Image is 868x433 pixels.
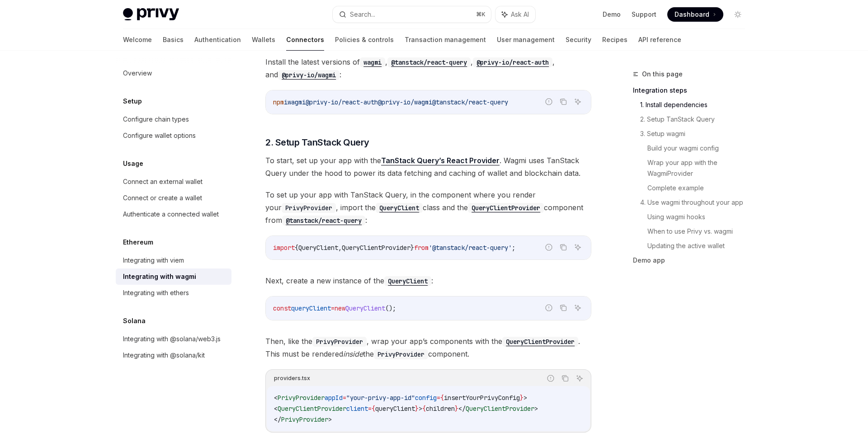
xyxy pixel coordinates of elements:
[557,241,569,253] button: Copy the contents from the code block
[497,29,555,51] a: User management
[559,372,571,384] button: Copy the contents from the code block
[468,203,544,213] code: QueryClientProvider
[444,394,520,402] span: insertYourPrivyConfig
[647,181,752,195] a: Complete example
[345,304,385,312] span: QueryClient
[295,244,298,252] span: {
[282,203,336,213] code: PrivyProvider
[286,29,324,51] a: Connectors
[123,209,219,220] div: Authenticate a connected wallet
[338,244,342,252] span: ,
[731,7,745,22] button: Toggle dark mode
[123,334,221,344] div: Integrating with @solana/web3.js
[116,190,231,206] a: Connect or create a wallet
[116,252,231,268] a: Integrating with viem
[437,394,440,402] span: =
[163,29,184,51] a: Basics
[543,96,555,108] button: Report incorrect code
[512,244,515,252] span: ;
[116,347,231,363] a: Integrating with @solana/kit
[426,405,455,413] span: children
[572,96,584,108] button: Ask AI
[343,394,346,402] span: =
[375,405,415,413] span: queryClient
[123,315,146,326] h5: Solana
[116,174,231,190] a: Connect an external wallet
[123,29,152,51] a: Welcome
[116,111,231,127] a: Configure chain types
[278,70,340,79] a: @privy-io/wagmi
[265,188,591,226] span: To set up your app with TanStack Query, in the component where you render your , import the class...
[458,405,466,413] span: </
[647,141,752,155] a: Build your wagmi config
[633,253,752,268] a: Demo app
[381,156,500,165] a: TanStack Query’s React Provider
[574,372,585,384] button: Ask AI
[123,8,179,21] img: light logo
[123,68,152,79] div: Overview
[350,9,375,20] div: Search...
[647,239,752,253] a: Updating the active wallet
[360,57,385,67] code: wagmi
[123,176,203,187] div: Connect an external wallet
[123,130,196,141] div: Configure wallet options
[328,415,332,424] span: >
[378,98,432,106] span: @privy-io/wagmi
[473,57,552,66] a: @privy-io/react-auth
[640,112,752,127] a: 2. Setup TanStack Query
[466,405,534,413] span: QueryClientProvider
[414,244,429,252] span: from
[640,127,752,141] a: 3. Setup wagmi
[123,193,202,203] div: Connect or create a wallet
[291,304,331,312] span: queryClient
[282,216,365,226] code: @tanstack/react-query
[511,10,529,19] span: Ask AI
[372,405,375,413] span: {
[557,96,569,108] button: Copy the contents from the code block
[385,304,396,312] span: ();
[667,7,723,22] a: Dashboard
[440,394,444,402] span: {
[387,57,471,66] a: @tanstack/react-query
[123,255,184,266] div: Integrating with viem
[116,285,231,301] a: Integrating with ethers
[415,405,419,413] span: }
[273,304,291,312] span: const
[123,271,196,282] div: Integrating with wagmi
[265,335,591,360] span: Then, like the , wrap your app’s components with the . This must be rendered the component.
[432,98,508,106] span: @tanstack/react-query
[468,203,544,212] a: QueryClientProvider
[473,57,552,67] code: @privy-io/react-auth
[502,337,578,346] a: QueryClientProvider
[572,302,584,314] button: Ask AI
[273,98,284,106] span: npm
[405,29,486,51] a: Transaction management
[123,114,189,125] div: Configure chain types
[557,302,569,314] button: Copy the contents from the code block
[545,372,557,384] button: Report incorrect code
[374,349,428,359] code: PrivyProvider
[331,304,335,312] span: =
[343,349,363,358] em: inside
[116,268,231,285] a: Integrating with wagmi
[410,244,414,252] span: }
[278,405,346,413] span: QueryClientProvider
[123,96,142,107] h5: Setup
[602,29,627,51] a: Recipes
[566,29,591,51] a: Security
[273,244,295,252] span: import
[116,206,231,222] a: Authenticate a connected wallet
[312,337,367,347] code: PrivyProvider
[116,331,231,347] a: Integrating with @solana/web3.js
[265,154,591,179] span: To start, set up your app with the . Wagmi uses TanStack Query under the hood to power its data f...
[520,394,524,402] span: }
[543,302,555,314] button: Report incorrect code
[265,56,591,81] span: Install the latest versions of , , , and :
[274,415,281,424] span: </
[252,29,275,51] a: Wallets
[376,203,423,213] code: QueryClient
[281,415,328,424] span: PrivyProvider
[419,405,422,413] span: >
[387,57,471,67] code: @tanstack/react-query
[495,6,535,23] button: Ask AI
